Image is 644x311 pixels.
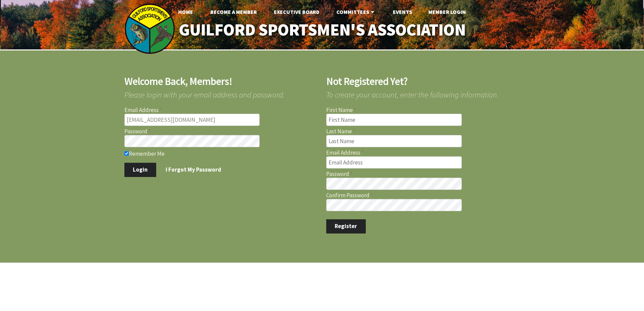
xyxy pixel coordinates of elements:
[326,129,520,134] label: Last Name
[124,114,260,126] input: Email Address
[124,76,318,87] h2: Welcome Back, Members!
[326,150,520,156] label: Email Address
[326,135,462,147] input: Last Name
[124,87,318,98] span: Please login with your email address and password.
[326,171,520,177] label: Password
[387,5,418,19] a: Events
[331,5,381,19] a: Committees
[326,193,520,198] label: Confirm Password
[124,150,318,157] label: Remember Me
[326,76,520,87] h2: Not Registered Yet?
[205,5,262,19] a: Become A Member
[124,163,157,177] button: Login
[124,3,175,54] img: logo_sm.png
[124,151,129,156] input: Remember Me
[326,107,520,113] label: First Name
[173,5,198,19] a: Home
[124,107,318,113] label: Email Address
[423,5,471,19] a: Member Login
[326,156,462,169] input: Email Address
[124,129,318,134] label: Password
[326,114,462,126] input: First Name
[268,5,325,19] a: Executive Board
[157,163,230,177] a: I Forgot My Password
[326,87,520,98] span: To create your account, enter the following information.
[326,219,366,234] button: Register
[164,16,480,44] a: Guilford Sportsmen's Association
